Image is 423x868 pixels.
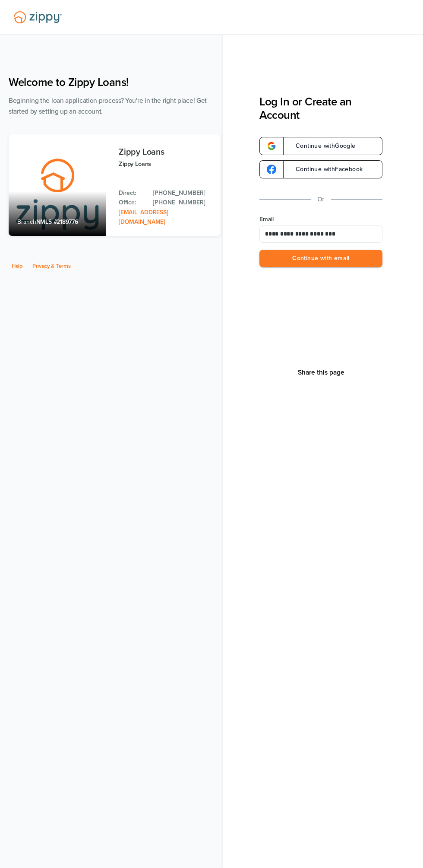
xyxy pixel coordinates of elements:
span: Beginning the loan application process? You're in the right place! Get started by setting up an a... [9,97,207,115]
img: Lender Logo [9,7,67,27]
a: Email Address: zippyguide@zippymh.com [119,209,168,226]
span: Branch [17,218,36,226]
a: Direct Phone: 512-975-2947 [153,188,212,198]
img: google-logo [267,141,276,151]
p: Zippy Loans [119,159,212,169]
a: google-logoContinue withFacebook [259,160,382,178]
span: Continue with Facebook [287,166,363,172]
h1: Welcome to Zippy Loans! [9,76,221,89]
a: Office Phone: 512-975-2947 [153,198,212,207]
h3: Zippy Loans [119,147,212,157]
input: Email Address [259,226,382,243]
a: Help [12,263,23,270]
button: Continue with email [259,250,382,267]
img: google-logo [267,165,276,174]
p: Direct: [119,188,144,198]
label: Email [259,215,382,224]
a: Privacy & Terms [32,263,71,270]
h3: Log In or Create an Account [259,95,382,122]
span: Continue with Google [287,143,356,149]
button: Share This Page [295,368,347,377]
p: Or [318,194,325,205]
span: NMLS #2189776 [36,218,78,226]
a: google-logoContinue withGoogle [259,137,382,155]
p: Office: [119,198,144,207]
